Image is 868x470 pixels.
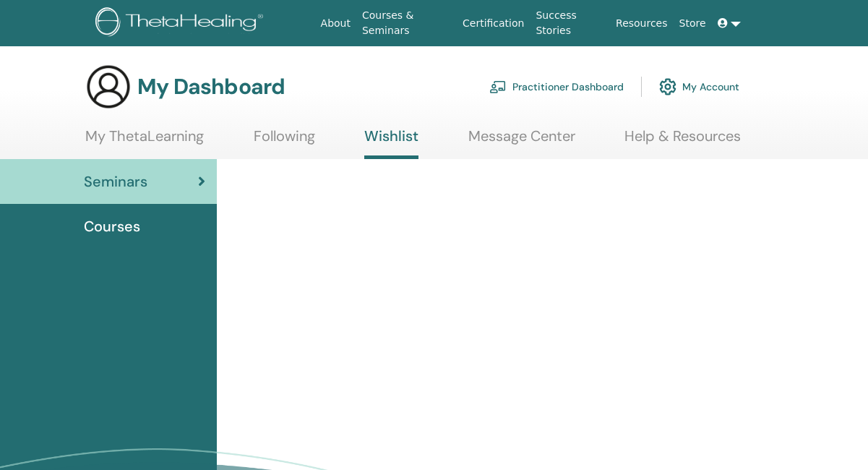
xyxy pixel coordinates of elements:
[95,7,268,40] img: logo.png
[489,71,624,103] a: Practitioner Dashboard
[530,2,610,44] a: Success Stories
[624,127,741,155] a: Help & Resources
[610,10,674,37] a: Resources
[356,2,457,44] a: Courses & Seminars
[85,64,132,110] img: generic-user-icon.jpg
[468,127,575,155] a: Message Center
[364,127,418,159] a: Wishlist
[659,71,739,103] a: My Account
[137,74,285,100] h3: My Dashboard
[85,127,204,155] a: My ThetaLearning
[254,127,315,155] a: Following
[315,10,356,37] a: About
[84,215,140,237] span: Courses
[84,171,147,192] span: Seminars
[674,10,712,37] a: Store
[489,80,507,93] img: chalkboard-teacher.svg
[457,10,530,37] a: Certification
[659,74,676,99] img: cog.svg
